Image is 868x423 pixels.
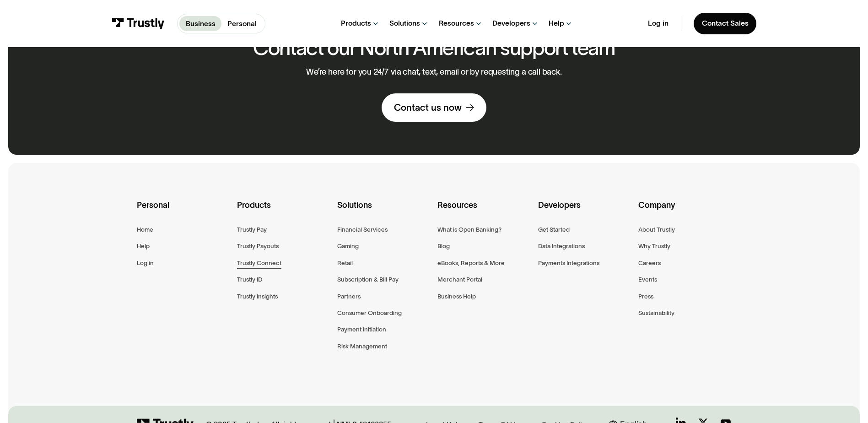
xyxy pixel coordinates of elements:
[437,274,482,285] a: Merchant Portal
[638,274,657,285] a: Events
[702,19,749,28] div: Contact Sales
[538,258,599,268] a: Payments Integrations
[337,258,353,268] a: Retail
[237,258,281,268] a: Trustly Connect
[227,18,257,29] p: Personal
[186,18,216,29] p: Business
[337,324,386,335] a: Payment Initiation
[389,19,420,28] div: Solutions
[337,308,402,318] a: Consumer Onboarding
[638,241,670,251] a: Why Trustly
[306,67,562,77] p: We’re here for you 24/7 via chat, text, email or by requesting a call back.
[337,291,361,302] a: Partners
[337,341,387,352] a: Risk Management
[638,308,674,318] a: Sustainability
[337,199,430,224] div: Solutions
[638,224,675,235] a: About Trustly
[538,224,570,235] a: Get Started
[437,241,450,251] a: Blog
[638,258,661,268] a: Careers
[112,18,165,29] img: Trustly Logo
[221,16,263,31] a: Personal
[253,37,615,59] h2: Contact our North American support team
[237,241,279,251] a: Trustly Payouts
[538,199,631,224] div: Developers
[549,19,564,28] div: Help
[382,93,486,122] a: Contact us now
[137,258,154,268] a: Log in
[437,224,501,235] a: What is Open Banking?
[137,241,150,251] a: Help
[694,13,757,34] a: Contact Sales
[237,224,267,235] a: Trustly Pay
[237,199,330,224] div: Products
[341,19,371,28] div: Products
[237,291,278,302] a: Trustly Insights
[437,291,476,302] a: Business Help
[648,19,669,28] a: Log in
[337,241,359,251] a: Gaming
[437,258,505,268] a: eBooks, Reports & More
[337,224,388,235] a: Financial Services
[237,274,262,285] a: Trustly ID
[179,16,221,31] a: Business
[437,199,530,224] div: Resources
[638,199,731,224] div: Company
[137,199,230,224] div: Personal
[638,291,653,302] a: Press
[538,241,585,251] a: Data Integrations
[337,274,399,285] a: Subscription & Bill Pay
[492,19,530,28] div: Developers
[439,19,474,28] div: Resources
[394,102,462,114] div: Contact us now
[137,224,153,235] a: Home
